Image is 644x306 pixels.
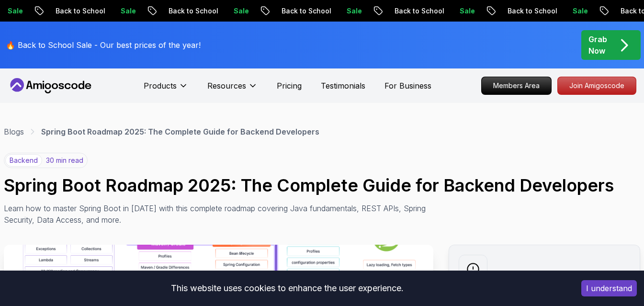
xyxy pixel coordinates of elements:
[4,176,640,195] h1: Spring Boot Roadmap 2025: The Complete Guide for Backend Developers
[336,6,367,16] p: Sale
[41,126,319,137] p: Spring Boot Roadmap 2025: The Complete Guide for Backend Developers
[207,80,258,99] button: Resources
[4,203,433,226] p: Learn how to master Spring Boot in [DATE] with this complete roadmap covering Java fundamentals, ...
[158,6,223,16] p: Back to School
[5,154,42,167] p: backend
[482,77,551,94] p: Members Area
[207,80,246,91] p: Resources
[581,280,637,296] button: Accept cookies
[6,39,201,51] p: 🔥 Back to School Sale - Our best prices of the year!
[7,278,567,299] div: This website uses cookies to enhance the user experience.
[277,80,302,91] a: Pricing
[588,34,607,57] p: Grab Now
[110,6,141,16] p: Sale
[271,6,336,16] p: Back to School
[497,6,562,16] p: Back to School
[449,6,480,16] p: Sale
[562,6,593,16] p: Sale
[321,80,365,91] a: Testimonials
[144,80,188,99] button: Products
[223,6,254,16] p: Sale
[144,80,177,91] p: Products
[384,6,449,16] p: Back to School
[46,156,83,165] p: 30 min read
[558,77,636,94] p: Join Amigoscode
[384,80,431,91] a: For Business
[557,77,636,95] a: Join Amigoscode
[4,126,24,137] a: Blogs
[45,6,110,16] p: Back to School
[481,77,552,95] a: Members Area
